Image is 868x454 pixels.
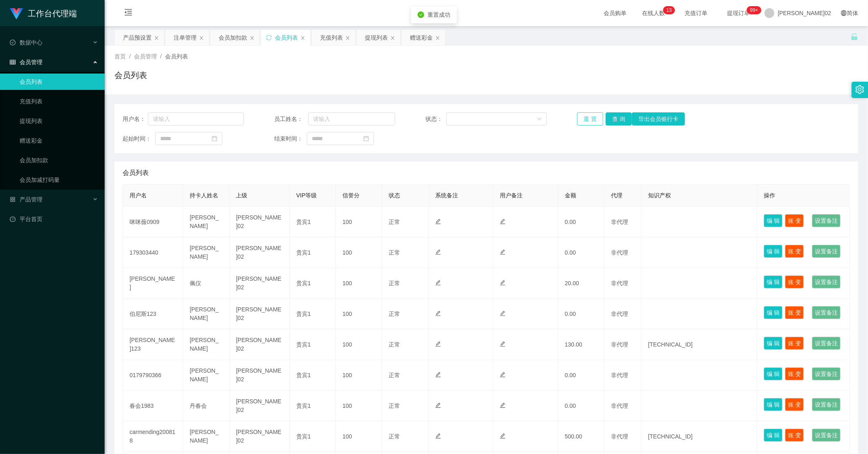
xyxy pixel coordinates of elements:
i: 图标： 关闭 [199,36,204,40]
span: 用户名 [130,192,147,199]
button: 账 变 [785,275,804,289]
span: 正常 [389,341,400,348]
font: 产品管理 [20,196,43,203]
td: 佩仪 [183,268,229,299]
font: 数据中心 [20,39,43,46]
td: [PERSON_NAME] [183,421,229,452]
span: 结束时间： [274,134,307,143]
td: 0.00 [558,360,604,391]
i: 图标： AppStore-O [10,197,16,202]
td: 0.00 [558,207,604,237]
i: 图标： 编辑 [435,311,441,316]
p: 3 [669,6,672,14]
span: / [160,53,162,60]
i: 图标： 编辑 [435,372,441,378]
button: 编 辑 [764,245,783,258]
button: 账 变 [785,214,804,227]
div: 注单管理 [174,30,197,45]
td: 贵宾1 [290,329,336,360]
td: [PERSON_NAME] [183,329,229,360]
a: 会员加减打码量 [20,172,98,188]
td: 贵宾1 [290,421,336,452]
button: 设置备注 [812,275,841,289]
a: 会员加扣款 [20,152,98,168]
span: 正常 [389,249,400,256]
td: 贵宾1 [290,237,336,268]
span: 信誉分 [342,192,360,199]
span: 非代理 [611,341,628,348]
i: 图标： menu-fold [114,0,142,27]
button: 编 辑 [764,367,783,380]
td: 贵宾1 [290,360,336,391]
td: 丹春会 [183,391,229,421]
i: 图标： 设置 [855,85,864,94]
td: [PERSON_NAME]123 [123,329,183,360]
td: [TECHNICAL_ID] [642,329,757,360]
i: 图标: sync [266,35,272,40]
span: 金额 [565,192,576,199]
button: 设置备注 [812,429,841,442]
td: 0.00 [558,237,604,268]
i: 图标： 编辑 [435,403,441,408]
h1: 工作台代理端 [28,0,77,27]
i: 图标： 编辑 [435,249,441,255]
button: 编 辑 [764,275,783,289]
td: 100 [336,391,382,421]
td: 100 [336,299,382,329]
td: [PERSON_NAME]02 [230,207,290,237]
td: 100 [336,329,382,360]
td: 100 [336,360,382,391]
i: 图标： 关闭 [435,36,440,40]
i: 图标： 关闭 [390,36,395,40]
i: 图标： 编辑 [500,311,506,316]
td: [PERSON_NAME]02 [230,329,290,360]
button: 设置备注 [812,398,841,411]
a: 提现列表 [20,113,98,129]
i: 图标： 编辑 [435,341,441,347]
span: 非代理 [611,280,628,286]
div: 会员列表 [275,30,298,45]
span: 持卡人姓名 [190,192,218,199]
td: 咪咪薇0909 [123,207,183,237]
span: 上级 [236,192,248,199]
div: 充值列表 [320,30,343,45]
button: 设置备注 [812,245,841,258]
span: 操作 [764,192,775,199]
span: 状态 [389,192,400,199]
a: 工作台代理端 [10,10,77,16]
span: 非代理 [611,311,628,317]
span: 非代理 [611,433,628,440]
td: [PERSON_NAME]02 [230,299,290,329]
i: 图标： 编辑 [435,433,441,439]
h1: 会员列表 [114,69,147,81]
a: 赠送彩金 [20,132,98,149]
td: [PERSON_NAME] [183,360,229,391]
i: 图标： 关闭 [300,36,305,40]
i: 图标： 关闭 [250,36,255,40]
button: 编 辑 [764,398,783,411]
sup: 13 [663,6,675,14]
td: 伯尼斯123 [123,299,183,329]
i: 图标：check-circle [418,11,424,18]
button: 编 辑 [764,306,783,319]
i: 图标： 编辑 [500,219,506,224]
font: 充值订单 [685,10,707,16]
span: 非代理 [611,249,628,256]
i: 图标： 编辑 [500,341,506,347]
span: 起始时间： [123,134,155,143]
button: 编 辑 [764,214,783,227]
button: 账 变 [785,429,804,442]
td: 100 [336,421,382,452]
td: 贵宾1 [290,268,336,299]
span: / [129,53,131,60]
span: 首页 [114,53,126,60]
td: 100 [336,207,382,237]
span: 系统备注 [435,192,458,199]
td: 100 [336,237,382,268]
i: 图标： 编辑 [500,249,506,255]
td: carmending200818 [123,421,183,452]
i: 图标： 解锁 [851,33,858,40]
i: 图标： 编辑 [435,219,441,224]
span: 员工姓名： [274,115,308,123]
span: 会员列表 [123,168,149,178]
